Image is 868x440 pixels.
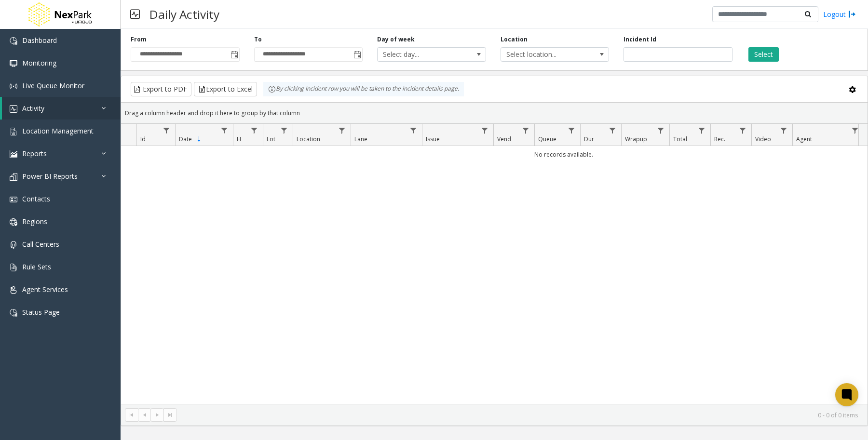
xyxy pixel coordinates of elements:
[22,81,84,90] span: Live Queue Monitor
[10,264,17,271] img: 'icon'
[267,135,275,143] span: Lot
[22,262,51,271] span: Rule Sets
[10,196,17,203] img: 'icon'
[848,9,856,19] img: logout
[10,37,17,45] img: 'icon'
[10,309,17,317] img: 'icon'
[121,105,868,121] div: Drag a column header and drop it here to group by that column
[606,124,619,137] a: Dur Filter Menu
[22,58,56,67] span: Monitoring
[10,60,17,67] img: 'icon'
[426,135,440,143] span: Issue
[10,82,17,90] img: 'icon'
[278,124,291,137] a: Lot Filter Menu
[248,124,261,137] a: H Filter Menu
[407,124,420,137] a: Lane Filter Menu
[519,124,532,137] a: Vend Filter Menu
[501,35,528,44] label: Location
[336,124,349,137] a: Location Filter Menu
[10,173,17,181] img: 'icon'
[22,36,57,45] span: Dashboard
[714,135,725,143] span: Rec.
[22,194,50,203] span: Contacts
[195,135,203,143] span: Sortable
[22,240,59,249] span: Call Centers
[377,35,415,44] label: Day of week
[777,124,790,137] a: Video Filter Menu
[695,124,708,137] a: Total Filter Menu
[130,2,140,26] img: pageIcon
[497,135,511,143] span: Vend
[131,35,147,44] label: From
[654,124,667,137] a: Wrapup Filter Menu
[352,48,362,61] span: Toggle popup
[10,218,17,226] img: 'icon'
[10,286,17,294] img: 'icon'
[478,124,491,137] a: Issue Filter Menu
[755,135,771,143] span: Video
[297,135,320,143] span: Location
[22,126,94,135] span: Location Management
[584,135,594,143] span: Dur
[131,82,191,96] button: Export to PDF
[2,97,121,120] a: Activity
[565,124,578,137] a: Queue Filter Menu
[140,135,146,143] span: Id
[263,82,464,96] div: By clicking Incident row you will be taken to the incident details page.
[354,135,367,143] span: Lane
[796,135,812,143] span: Agent
[378,48,464,61] span: Select day...
[22,285,68,294] span: Agent Services
[121,124,868,404] div: Data table
[10,150,17,158] img: 'icon'
[179,135,192,143] span: Date
[538,135,556,143] span: Queue
[237,135,241,143] span: H
[194,82,257,96] button: Export to Excel
[10,128,17,135] img: 'icon'
[218,124,231,137] a: Date Filter Menu
[22,217,47,226] span: Regions
[673,135,687,143] span: Total
[145,2,224,26] h3: Daily Activity
[22,172,78,181] span: Power BI Reports
[736,124,749,137] a: Rec. Filter Menu
[254,35,262,44] label: To
[160,124,173,137] a: Id Filter Menu
[22,104,44,113] span: Activity
[849,124,862,137] a: Agent Filter Menu
[823,9,856,19] a: Logout
[10,241,17,249] img: 'icon'
[22,307,60,317] span: Status Page
[268,85,276,93] img: infoIcon.svg
[748,47,779,62] button: Select
[10,105,17,113] img: 'icon'
[22,149,47,158] span: Reports
[229,48,239,61] span: Toggle popup
[624,35,656,44] label: Incident Id
[501,48,587,61] span: Select location...
[183,411,858,419] kendo-pager-info: 0 - 0 of 0 items
[625,135,647,143] span: Wrapup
